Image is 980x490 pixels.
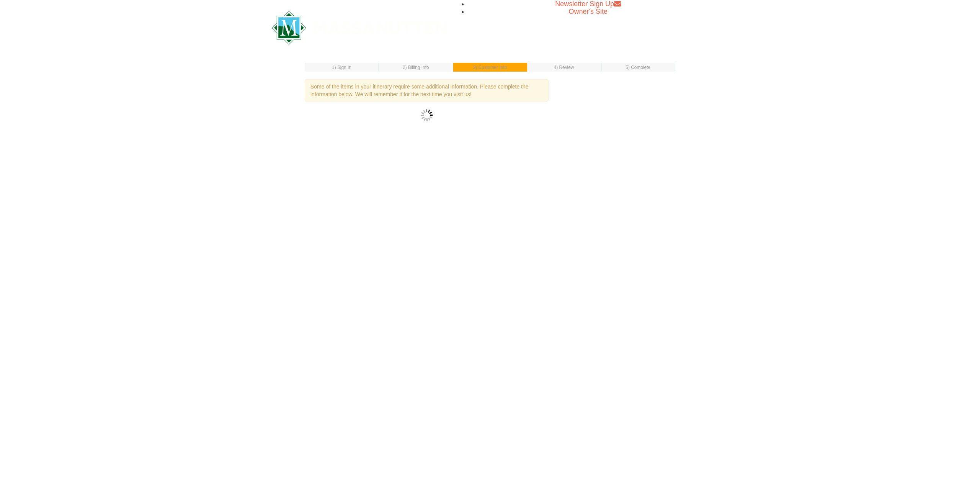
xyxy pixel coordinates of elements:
small: 4 [554,65,574,70]
small: 3 [473,65,507,70]
img: Massanutten Resort Logo [272,11,447,44]
img: wait.gif [421,109,433,121]
a: Massanutten Resort [272,18,447,36]
span: ) Sign In [335,65,351,70]
small: 5 [626,65,650,70]
span: ) Customer Info [475,65,507,70]
div: Some of the items in your itinerary require some additional information. Please complete the info... [305,79,549,102]
small: 1 [332,65,351,70]
span: ) Billing Info [405,65,429,70]
span: ) Review [556,65,574,70]
small: 2 [403,65,429,70]
a: Owner's Site [569,8,608,15]
span: ) Complete [628,65,650,70]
